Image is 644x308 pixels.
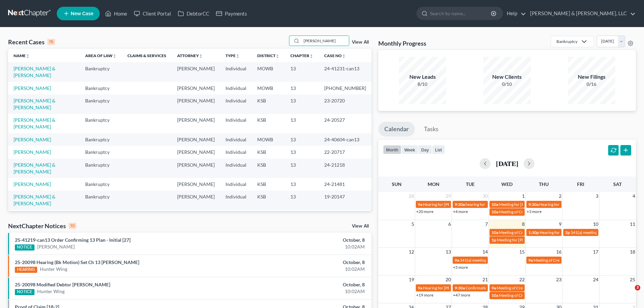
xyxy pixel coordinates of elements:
[319,133,372,146] td: 24-40604-can13
[14,194,55,206] a: [PERSON_NAME] & [PERSON_NAME]
[324,53,346,58] a: Case Nounfold_more
[285,210,319,222] td: 13
[285,133,319,146] td: 13
[378,39,426,47] h3: Monthly Progress
[80,133,122,146] td: Bankruptcy
[448,220,452,228] span: 6
[220,62,252,81] td: Individual
[172,133,220,146] td: [PERSON_NAME]
[492,285,496,290] span: 9a
[220,210,252,222] td: Individual
[252,82,285,94] td: MOWB
[492,209,498,214] span: 10a
[528,230,539,235] span: 1:30p
[497,285,572,290] span: Meeting of Creditors for [PERSON_NAME]
[466,181,475,187] span: Tue
[556,39,577,44] div: Bankruptcy
[453,292,470,298] a: +47 more
[499,209,574,214] span: Meeting of Creditors for [PERSON_NAME]
[416,209,433,214] a: +20 more
[428,181,439,187] span: Mon
[253,243,365,250] div: 10:02AM
[26,54,30,58] i: unfold_more
[15,289,34,295] div: NOTICE
[416,292,433,298] a: +19 more
[496,160,518,167] h2: [DATE]
[172,178,220,190] td: [PERSON_NAME]
[539,181,549,187] span: Thu
[418,202,422,207] span: 9a
[519,248,525,256] span: 15
[568,73,615,81] div: New Filings
[571,230,636,235] span: 341(a) meeting for [PERSON_NAME]
[519,276,525,284] span: 22
[220,159,252,178] td: Individual
[399,81,446,88] div: 8/10
[592,248,599,256] span: 17
[629,220,636,228] span: 11
[14,85,51,91] a: [PERSON_NAME]
[199,54,203,58] i: unfold_more
[482,192,488,200] span: 30
[558,192,562,200] span: 2
[285,178,319,190] td: 13
[319,191,372,210] td: 19-20147
[418,145,432,154] button: day
[8,38,55,46] div: Recent Cases
[401,145,418,154] button: week
[80,191,122,210] td: Bankruptcy
[285,94,319,114] td: 13
[130,7,174,20] a: Client Portal
[172,191,220,210] td: [PERSON_NAME]
[253,281,365,288] div: October, 8
[528,202,539,207] span: 9:30a
[455,258,459,263] span: 9a
[483,81,531,88] div: 0/10
[309,54,313,58] i: unfold_more
[319,94,372,114] td: 23-20720
[252,178,285,190] td: KSB
[592,220,599,228] span: 10
[483,73,531,81] div: New Clients
[85,53,117,58] a: Area of Lawunfold_more
[466,202,553,207] span: hearing for [PERSON_NAME] & [PERSON_NAME]
[302,36,349,46] input: Search by name...
[455,202,465,207] span: 9:30a
[113,54,117,58] i: unfold_more
[253,259,365,266] div: October, 8
[290,53,313,58] a: Chapterunfold_more
[220,82,252,94] td: Individual
[252,191,285,210] td: KSB
[71,11,93,16] span: New Case
[408,276,415,284] span: 19
[252,62,285,81] td: MOWB
[172,94,220,114] td: [PERSON_NAME]
[172,62,220,81] td: [PERSON_NAME]
[482,276,488,284] span: 21
[411,220,415,228] span: 5
[177,53,203,58] a: Attorneyunfold_more
[252,114,285,133] td: KSB
[285,191,319,210] td: 13
[501,181,512,187] span: Wed
[555,276,562,284] span: 23
[319,159,372,178] td: 24-21218
[172,159,220,178] td: [PERSON_NAME]
[555,248,562,256] span: 16
[285,82,319,94] td: 13
[15,282,110,287] a: 25-20098 Modified Debtor [PERSON_NAME]
[252,146,285,158] td: KSB
[492,293,498,298] span: 10a
[15,244,34,251] div: NOTICE
[276,54,280,58] i: unfold_more
[14,117,55,129] a: [PERSON_NAME] & [PERSON_NAME]
[252,133,285,146] td: MOWB
[527,209,542,214] a: +3 more
[236,54,240,58] i: unfold_more
[174,7,213,20] a: DebtorCC
[503,7,526,20] a: Help
[122,49,172,62] th: Claims & Services
[392,181,402,187] span: Sun
[499,230,610,235] span: Meeting of Creditors for [PERSON_NAME] & [PERSON_NAME]
[319,114,372,133] td: 24-20527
